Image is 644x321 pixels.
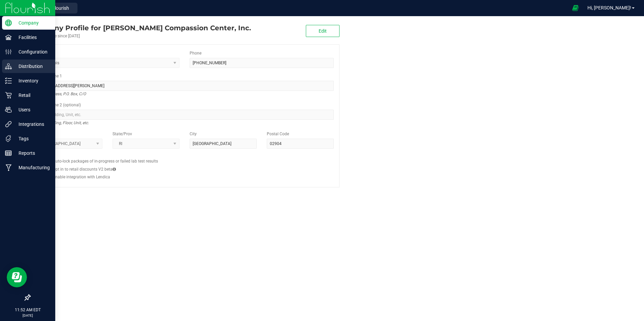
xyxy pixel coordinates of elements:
iframe: Resource center [7,267,27,287]
i: Suite, Building, Floor, Unit, etc. [35,119,89,127]
h2: Configs [35,154,334,158]
input: Address [35,81,334,91]
inline-svg: Integrations [5,121,12,128]
p: Retail [12,91,52,99]
p: Reports [12,149,52,157]
input: (123) 456-7890 [190,58,334,68]
p: Facilities [12,33,52,41]
inline-svg: Distribution [5,63,12,70]
inline-svg: Manufacturing [5,164,12,171]
span: Open Ecommerce Menu [568,1,583,14]
inline-svg: Tags [5,135,12,142]
div: Account active since [DATE] [30,33,251,39]
span: Hi, [PERSON_NAME]! [587,5,631,10]
inline-svg: Company [5,20,12,26]
inline-svg: Facilities [5,34,12,41]
span: Edit [319,28,327,34]
p: Manufacturing [12,164,52,172]
label: Phone [190,50,201,56]
i: Street address, P.O. Box, C/O [35,90,86,98]
p: Integrations [12,120,52,128]
label: Address Line 2 (optional) [35,102,81,108]
div: Thomas C. Slater Compassion Center, Inc. [30,23,251,33]
label: Opt in to retail discounts V2 beta [53,166,116,172]
input: Postal Code [267,139,334,149]
p: Distribution [12,62,52,70]
label: Enable integration with Lendica [53,174,110,180]
label: City [190,131,197,137]
inline-svg: Retail [5,92,12,99]
p: Users [12,106,52,114]
p: Company [12,19,52,27]
inline-svg: Inventory [5,77,12,84]
inline-svg: Reports [5,150,12,156]
input: Suite, Building, Unit, etc. [35,110,334,120]
p: [DATE] [3,313,52,318]
label: Postal Code [267,131,289,137]
inline-svg: Configuration [5,48,12,55]
p: 11:52 AM EDT [3,307,52,313]
button: Edit [306,25,340,37]
input: City [190,139,257,149]
p: Inventory [12,77,52,85]
label: Auto-lock packages of in-progress or failed lab test results [53,158,158,164]
p: Configuration [12,48,52,56]
inline-svg: Users [5,106,12,113]
label: State/Prov [112,131,132,137]
p: Tags [12,135,52,143]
